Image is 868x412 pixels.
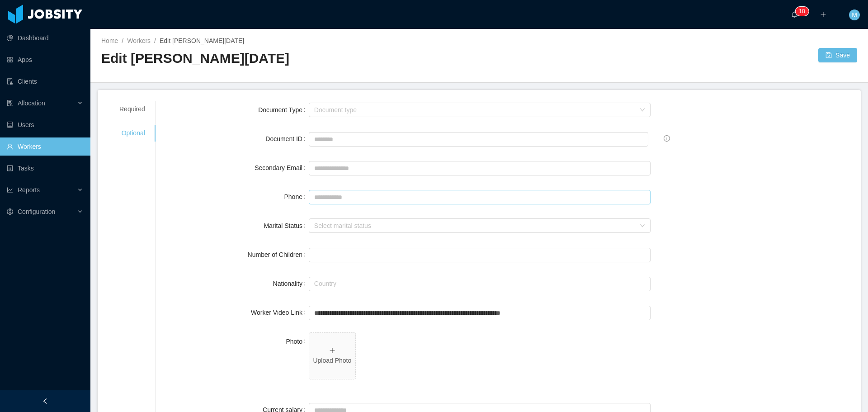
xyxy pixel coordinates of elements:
[286,338,308,345] label: Photo
[7,208,13,215] i: icon: setting
[799,7,802,16] p: 1
[7,100,13,106] i: icon: solution
[251,309,309,316] label: Worker Video Link
[284,193,308,200] label: Phone
[108,101,156,118] div: Required
[309,248,651,262] input: Number of Children
[255,164,309,171] label: Secondary Email
[273,280,309,287] label: Nationality
[18,99,45,107] span: Allocation
[160,37,244,44] span: Edit [PERSON_NAME][DATE]
[7,159,83,177] a: icon: profileTasks
[108,125,156,142] div: Optional
[309,161,651,175] input: Secondary Email
[802,7,805,16] p: 8
[314,105,635,114] div: Document type
[18,208,55,215] span: Configuration
[309,306,651,320] input: Worker Video Link
[264,222,308,229] label: Marital Status
[852,9,857,20] span: M
[820,11,826,18] i: icon: plus
[309,132,648,147] input: Document ID
[248,251,309,258] label: Number of Children
[309,190,651,204] input: Phone
[122,37,123,44] span: /
[258,106,309,114] label: Document Type
[791,11,797,18] i: icon: bell
[7,51,83,69] a: icon: appstoreApps
[7,72,83,90] a: icon: auditClients
[309,333,355,379] span: icon: plusUpload Photo
[7,137,83,156] a: icon: userWorkers
[7,187,13,193] i: icon: line-chart
[7,29,83,47] a: icon: pie-chartDashboard
[127,37,151,44] a: Workers
[314,221,635,230] div: Select marital status
[313,356,352,365] p: Upload Photo
[265,135,309,142] label: Document ID
[818,48,857,62] button: icon: saveSave
[640,223,645,229] i: icon: down
[795,7,808,16] sup: 18
[664,135,670,142] span: info-circle
[640,107,645,114] i: icon: down
[18,186,40,194] span: Reports
[101,37,118,44] a: Home
[7,116,83,134] a: icon: robotUsers
[101,49,479,68] h2: Edit [PERSON_NAME][DATE]
[154,37,156,44] span: /
[329,347,335,354] i: icon: plus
